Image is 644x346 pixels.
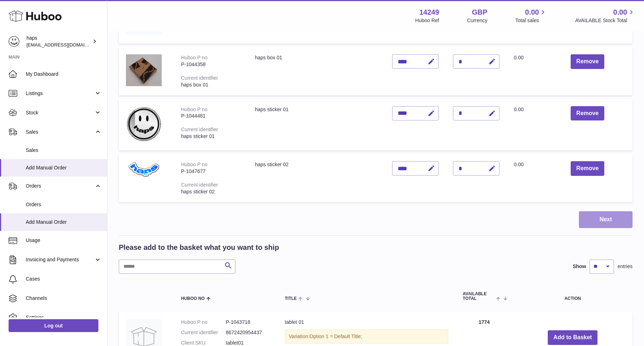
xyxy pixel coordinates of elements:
span: 0.00 [514,162,523,167]
img: haps sticker 01 [126,106,162,142]
button: Next [579,211,633,228]
span: Channels [26,295,102,302]
div: Current identifier [181,75,218,81]
span: Sales [26,147,102,154]
dt: Huboo P no [181,319,226,326]
div: P-1044358 [181,61,240,68]
div: Huboo P no [181,162,208,167]
div: haps sticker 02 [181,188,240,195]
td: haps box 01 [248,47,385,95]
span: Listings [26,90,94,97]
div: haps sticker 01 [181,133,240,140]
div: P-1047677 [181,168,240,175]
span: 0.00 [525,8,539,17]
span: AVAILABLE Total [463,292,494,301]
div: P-1044481 [181,113,240,119]
div: haps box 01 [181,81,240,88]
strong: 14249 [419,8,439,17]
button: Remove [571,161,604,176]
label: Show [573,263,586,270]
span: 0.00 [613,8,627,17]
th: Action [513,285,633,308]
button: Remove [571,106,604,121]
div: Currency [467,17,488,24]
span: Stock [26,109,94,116]
a: 0.00 Total sales [515,8,547,24]
span: Add Manual Order [26,164,102,171]
div: Current identifier [181,182,218,188]
span: Sales [26,129,94,135]
dt: Current identifier [181,329,226,336]
button: Remove [571,54,604,69]
div: haps [26,35,91,48]
div: Huboo P no [181,107,208,112]
dd: 8672420954437 [226,329,270,336]
dd: P-1043718 [226,319,270,326]
strong: GBP [472,8,487,17]
td: haps sticker 01 [248,99,385,151]
span: Title [285,296,297,301]
span: Orders [26,183,94,189]
a: 0.00 AVAILABLE Stock Total [575,8,635,24]
img: hello@gethaps.co.uk [9,36,19,47]
span: AVAILABLE Stock Total [575,17,635,24]
span: Huboo no [181,296,205,301]
div: Huboo Ref [415,17,439,24]
span: Option 1 = Default Title; [309,333,362,339]
span: Cases [26,276,102,282]
td: haps sticker 02 [248,154,385,202]
span: My Dashboard [26,71,102,78]
a: Log out [9,319,98,332]
span: Add Manual Order [26,219,102,226]
div: Current identifier [181,127,218,132]
span: [EMAIL_ADDRESS][DOMAIN_NAME] [26,42,105,48]
div: Huboo P no [181,55,208,60]
h2: Please add to the basket what you want to ship [119,243,279,252]
span: Invoicing and Payments [26,256,94,263]
span: 0.00 [514,55,523,60]
img: haps box 01 [126,54,162,86]
img: haps sticker 02 [126,161,162,177]
span: Total sales [515,17,547,24]
span: entries [618,263,633,270]
button: Add to Basket [548,330,598,345]
span: Orders [26,201,102,208]
div: Variation: [285,329,448,344]
span: 0.00 [514,107,523,112]
span: Usage [26,237,102,244]
span: Settings [26,314,102,321]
